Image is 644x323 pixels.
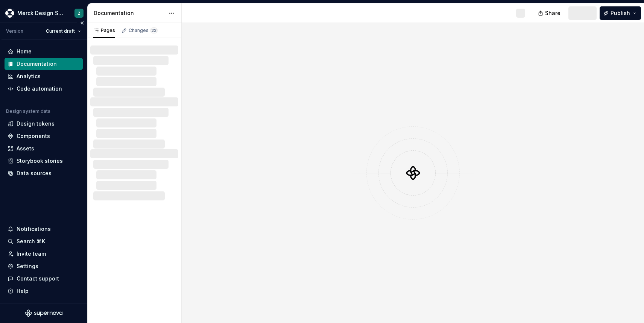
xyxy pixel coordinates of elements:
div: Design tokens [17,120,55,127]
a: Documentation [5,58,83,70]
button: Search ⌘K [5,235,83,247]
button: Collapse sidebar [77,18,87,28]
a: Analytics [5,70,83,82]
a: Invite team [5,248,83,260]
a: Components [5,130,83,142]
button: Publish [600,6,641,20]
a: Settings [5,260,83,272]
svg: Supernova Logo [25,309,62,317]
div: Documentation [17,60,57,68]
div: Z [78,10,80,16]
span: Publish [611,9,630,17]
a: Design tokens [5,118,83,130]
div: Notifications [17,225,51,233]
img: 317a9594-9ec3-41ad-b59a-e557b98ff41d.png [5,9,14,18]
div: Changes [129,27,158,33]
div: Search ⌘K [17,238,45,245]
div: Merck Design System [17,9,65,17]
span: 23 [150,27,158,33]
button: Current draft [43,26,84,36]
a: Code automation [5,83,83,95]
div: Data sources [17,170,52,177]
div: Design system data [6,108,50,114]
div: Settings [17,262,38,270]
div: Home [17,48,32,55]
span: Current draft [46,28,75,34]
button: Notifications [5,223,83,235]
div: Assets [17,145,34,152]
a: Home [5,45,83,58]
div: Invite team [17,250,46,258]
div: Documentation [94,9,165,17]
button: Help [5,285,83,297]
div: Help [17,287,29,295]
a: Data sources [5,167,83,179]
div: Analytics [17,73,41,80]
span: Share [545,9,560,17]
button: Contact support [5,273,83,285]
a: Assets [5,143,83,155]
div: Contact support [17,275,59,282]
div: Storybook stories [17,157,63,165]
button: Merck Design SystemZ [2,5,86,21]
button: Share [534,6,565,20]
div: Code automation [17,85,62,93]
div: Components [17,132,50,140]
div: Pages [93,27,115,33]
a: Storybook stories [5,155,83,167]
div: Version [6,28,23,34]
